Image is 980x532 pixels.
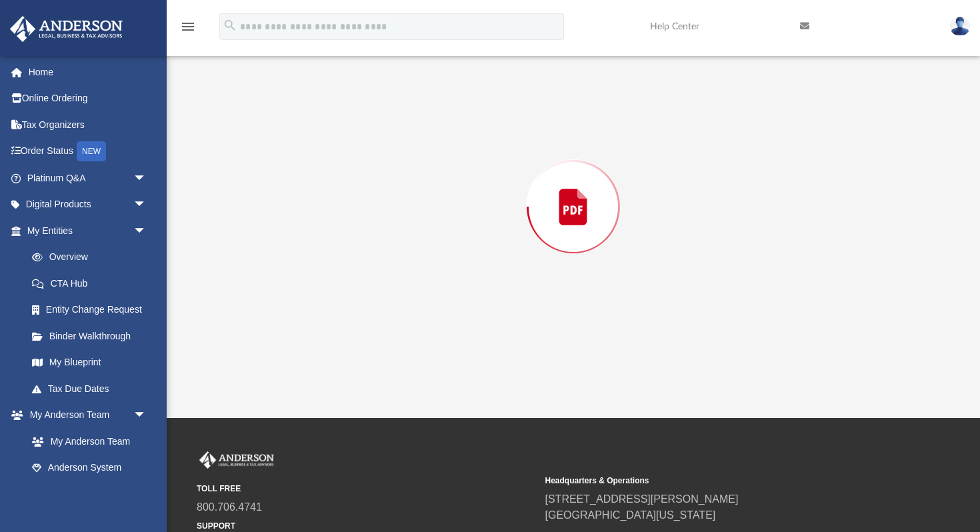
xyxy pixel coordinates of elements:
a: [STREET_ADDRESS][PERSON_NAME] [545,493,739,505]
div: NEW [77,141,106,161]
a: Overview [19,244,167,271]
a: Anderson System [19,455,160,481]
i: menu [180,19,196,35]
a: My Anderson Team [19,428,153,455]
i: search [223,18,237,33]
a: Entity Change Request [19,297,167,323]
img: Anderson Advisors Platinum Portal [197,451,277,469]
a: Home [9,59,167,85]
small: TOLL FREE [197,483,536,495]
small: Headquarters & Operations [545,475,885,487]
a: Tax Due Dates [19,375,167,402]
a: [GEOGRAPHIC_DATA][US_STATE] [545,509,716,521]
img: Anderson Advisors Platinum Portal [6,16,127,42]
a: Binder Walkthrough [19,323,167,349]
span: arrow_drop_down [133,217,160,245]
span: arrow_drop_down [133,402,160,429]
a: Online Ordering [9,85,167,112]
img: User Pic [950,17,970,36]
small: SUPPORT [197,520,536,532]
a: Platinum Q&Aarrow_drop_down [9,165,167,191]
span: arrow_drop_down [133,191,160,219]
span: arrow_drop_down [133,165,160,192]
a: My Entitiesarrow_drop_down [9,217,167,244]
a: CTA Hub [19,270,167,297]
a: My Blueprint [19,349,160,376]
a: My Anderson Teamarrow_drop_down [9,402,160,429]
a: Client Referrals [19,481,160,507]
a: Digital Productsarrow_drop_down [9,191,167,218]
a: menu [180,25,196,35]
a: Order StatusNEW [9,138,167,165]
a: 800.706.4741 [197,501,262,513]
a: Tax Organizers [9,111,167,138]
